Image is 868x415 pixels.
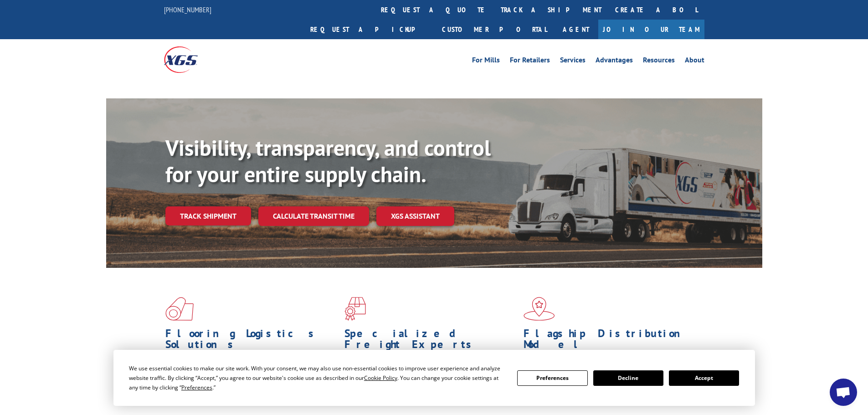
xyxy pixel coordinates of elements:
a: Join Our Team [598,20,704,39]
div: Open chat [830,379,857,406]
a: For Retailers [510,56,550,67]
h1: Flagship Distribution Model [524,328,696,354]
img: xgs-icon-total-supply-chain-intelligence-red [165,297,194,321]
button: Preferences [517,370,587,386]
a: Track shipment [165,206,251,225]
button: Accept [669,370,739,386]
a: For Mills [472,56,500,67]
span: Preferences [181,384,212,391]
img: xgs-icon-flagship-distribution-model-red [524,297,555,321]
a: Advantages [596,56,633,67]
div: We use essential cookies to make our site work. With your consent, we may also use non-essential ... [129,364,506,392]
span: Cookie Policy [364,374,397,382]
a: XGS ASSISTANT [376,206,454,226]
h1: Flooring Logistics Solutions [165,328,338,354]
a: Customer Portal [435,20,554,39]
a: Services [560,56,586,67]
button: Decline [593,370,663,386]
h1: Specialized Freight Experts [344,328,517,354]
a: Agent [554,20,598,39]
b: Visibility, transparency, and control for your entire supply chain. [165,133,491,188]
a: [PHONE_NUMBER] [164,5,211,14]
a: Resources [643,56,675,67]
a: About [685,56,704,67]
a: Request a pickup [303,20,435,39]
div: Cookie Consent Prompt [113,350,755,406]
img: xgs-icon-focused-on-flooring-red [344,297,366,321]
a: Calculate transit time [258,206,369,226]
